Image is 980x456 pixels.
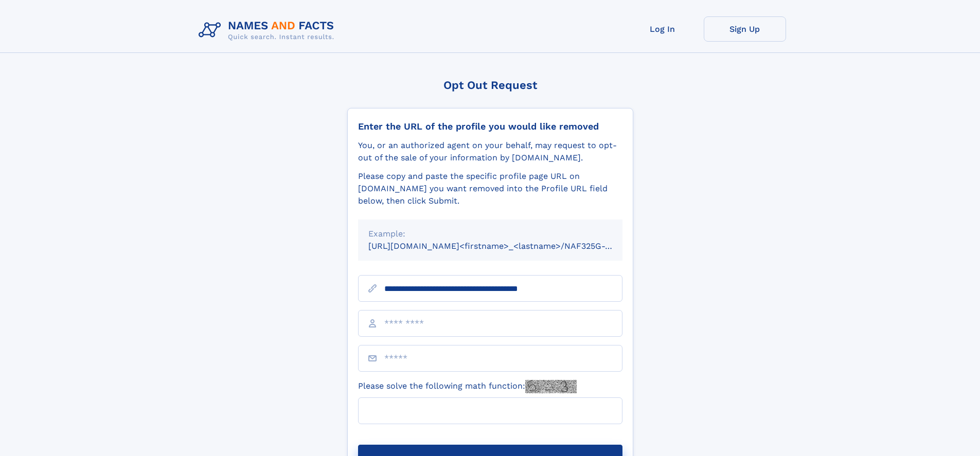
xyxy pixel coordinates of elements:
div: Enter the URL of the profile you would like removed [358,121,622,132]
img: Logo Names and Facts [194,16,343,44]
a: Sign Up [704,16,786,42]
label: Please solve the following math function: [358,380,577,393]
div: Opt Out Request [347,79,633,92]
div: Example: [368,228,612,240]
div: You, or an authorized agent on your behalf, may request to opt-out of the sale of your informatio... [358,139,622,164]
small: [URL][DOMAIN_NAME]<firstname>_<lastname>/NAF325G-xxxxxxxx [368,241,642,251]
a: Log In [621,16,704,42]
div: Please copy and paste the specific profile page URL on [DOMAIN_NAME] you want removed into the Pr... [358,170,622,207]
